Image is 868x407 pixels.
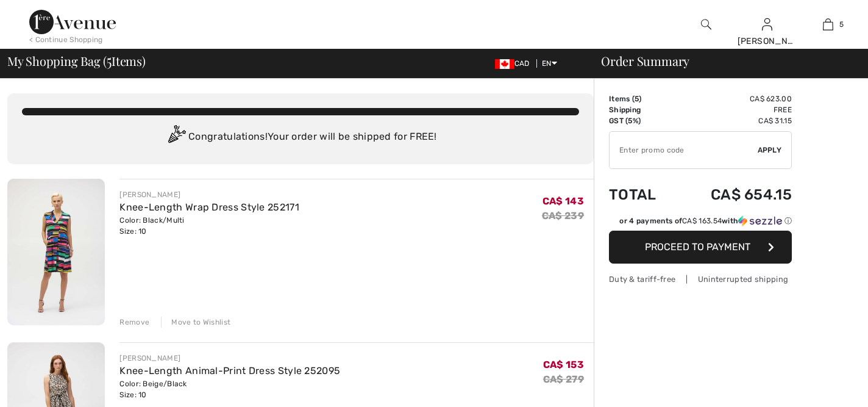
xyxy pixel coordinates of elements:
[119,378,340,400] div: Color: Beige/Black Size: 10
[542,195,584,207] span: CA$ 143
[22,125,579,149] div: Congratulations! Your order will be shipped for FREE!
[542,59,557,68] span: EN
[119,317,149,328] div: Remove
[543,373,584,385] s: CA$ 279
[161,317,230,328] div: Move to Wishlist
[676,104,792,115] td: Free
[7,179,105,325] img: Knee-Length Wrap Dress Style 252171
[738,215,782,226] img: Sezzle
[798,17,858,32] a: 5
[29,34,103,45] div: < Continue Shopping
[586,55,861,67] div: Order Summary
[635,95,639,103] span: 5
[609,273,792,285] div: Duty & tariff-free | Uninterrupted shipping
[823,17,833,32] img: My Bag
[609,93,676,104] td: Items ( )
[119,189,299,200] div: [PERSON_NAME]
[542,210,584,222] s: CA$ 239
[495,59,535,68] span: CAD
[495,59,514,69] img: Canadian Dollar
[609,115,676,126] td: GST (5%)
[29,10,116,34] img: 1ère Avenue
[609,104,676,115] td: Shipping
[119,365,340,376] a: Knee-Length Animal-Print Dress Style 252095
[738,35,797,48] div: [PERSON_NAME]
[609,231,792,264] button: Proceed to Payment
[676,174,792,215] td: CA$ 654.15
[682,217,722,225] span: CA$ 163.54
[645,241,750,253] span: Proceed to Payment
[7,55,146,67] span: My Shopping Bag ( Items)
[609,174,676,215] td: Total
[119,353,340,364] div: [PERSON_NAME]
[839,19,844,30] span: 5
[119,215,299,237] div: Color: Black/Multi Size: 10
[762,18,772,30] a: Sign In
[758,145,782,156] span: Apply
[676,115,792,126] td: CA$ 31.15
[164,125,188,149] img: Congratulation2.svg
[676,93,792,104] td: CA$ 623.00
[701,17,711,32] img: search the website
[119,201,299,213] a: Knee-Length Wrap Dress Style 252171
[610,132,758,168] input: Promo code
[762,17,772,32] img: My Info
[543,359,584,370] span: CA$ 153
[107,52,112,68] span: 5
[609,215,792,231] div: or 4 payments ofCA$ 163.54withSezzle Click to learn more about Sezzle
[619,215,792,226] div: or 4 payments of with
